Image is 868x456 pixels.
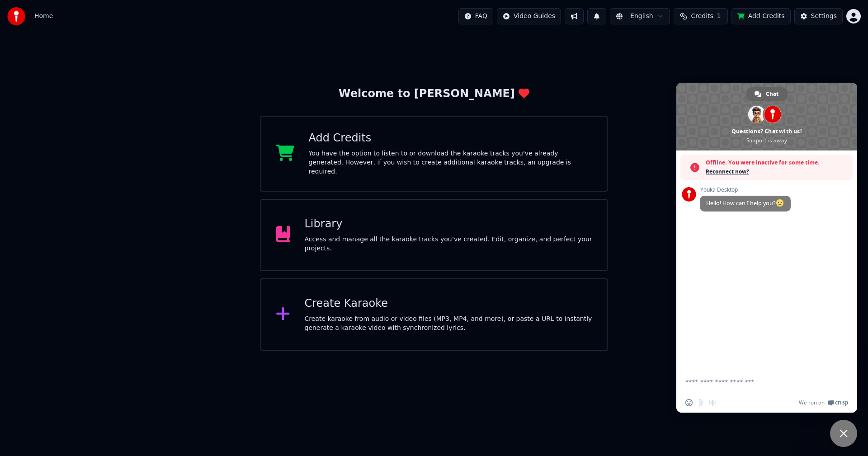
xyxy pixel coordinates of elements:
[7,7,25,25] img: youka
[305,217,593,231] div: Library
[339,87,529,101] div: Welcome to [PERSON_NAME]
[706,158,849,167] span: Offline. You were inactive for some time.
[34,12,53,21] nav: breadcrumb
[799,399,848,406] a: We run onCrisp
[811,12,837,21] div: Settings
[309,131,593,146] div: Add Credits
[497,8,561,24] button: Video Guides
[706,167,849,176] span: Reconnect now?
[835,399,848,406] span: Crisp
[794,8,843,24] button: Settings
[674,8,728,24] button: Credits1
[34,12,53,21] span: Home
[309,149,593,176] div: You have the option to listen to or download the karaoke tracks you've already generated. However...
[458,8,493,24] button: FAQ
[685,399,693,406] span: Insert an emoji
[305,235,593,253] div: Access and manage all the karaoke tracks you’ve created. Edit, organize, and perfect your projects.
[706,199,784,207] span: Hello! How can I help you?
[766,87,778,101] span: Chat
[685,378,828,386] textarea: Compose your message...
[799,399,825,406] span: We run on
[717,12,721,21] span: 1
[691,12,713,21] span: Credits
[746,87,788,101] div: Chat
[305,315,593,333] div: Create karaoke from audio or video files (MP3, MP4, and more), or paste a URL to instantly genera...
[700,187,791,193] span: Youka Desktop
[830,420,857,447] div: Close chat
[731,8,791,24] button: Add Credits
[305,296,593,311] div: Create Karaoke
